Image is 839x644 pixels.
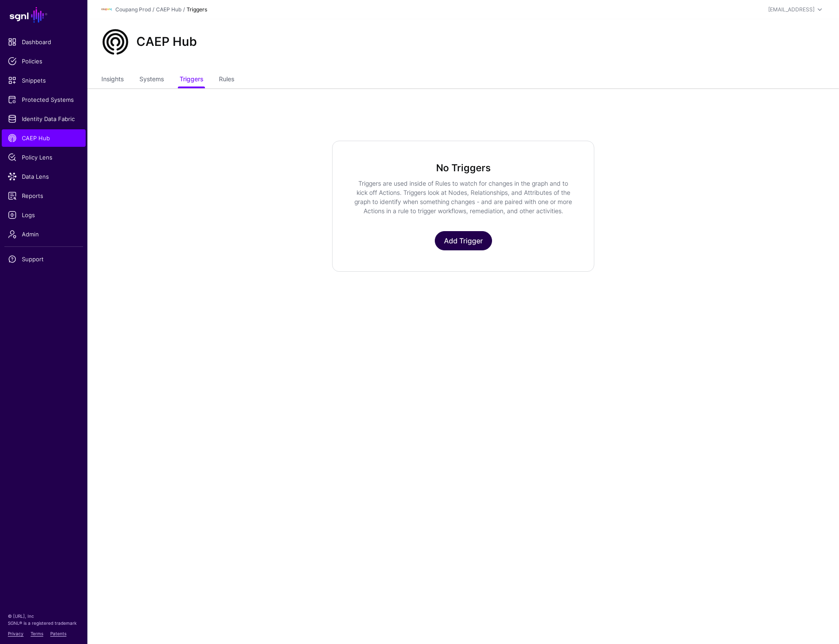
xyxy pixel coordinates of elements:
[8,172,80,181] span: Data Lens
[156,6,181,13] a: CAEP Hub
[8,95,80,104] span: Protected Systems
[136,35,197,49] h2: CAEP Hub
[8,38,80,46] span: Dashboard
[354,179,573,215] p: Triggers are used inside of Rules to watch for changes in the graph and to kick off Actions. Trig...
[5,5,82,24] a: SGNL
[8,211,80,219] span: Logs
[8,191,80,200] span: Reports
[8,230,80,239] span: Admin
[139,72,164,88] a: Systems
[2,225,86,243] a: Admin
[8,153,80,162] span: Policy Lens
[2,33,86,51] a: Dashboard
[2,187,86,204] a: Reports
[8,613,80,620] p: © [URL], Inc
[151,6,156,14] div: /
[2,72,86,89] a: Snippets
[8,57,80,66] span: Policies
[50,631,66,636] a: Patents
[2,91,86,108] a: Protected Systems
[2,129,86,147] a: CAEP Hub
[8,76,80,85] span: Snippets
[2,110,86,128] a: Identity Data Fabric
[2,149,86,166] a: Policy Lens
[435,231,492,250] a: Add Trigger
[2,206,86,224] a: Logs
[768,6,815,14] div: [EMAIL_ADDRESS]
[187,6,207,13] strong: Triggers
[8,620,80,627] p: SGNL® is a registered trademark
[181,6,187,14] div: /
[354,162,573,173] h3: No Triggers
[115,6,151,13] a: Coupang Prod
[180,72,203,88] a: Triggers
[219,72,234,88] a: Rules
[2,168,86,185] a: Data Lens
[8,114,80,123] span: Identity Data Fabric
[31,631,43,636] a: Terms
[101,72,124,88] a: Insights
[2,52,86,70] a: Policies
[8,134,80,142] span: CAEP Hub
[101,4,112,15] img: svg+xml;base64,PHN2ZyBpZD0iTG9nbyIgeG1sbnM9Imh0dHA6Ly93d3cudzMub3JnLzIwMDAvc3ZnIiB3aWR0aD0iMTIxLj...
[8,631,24,636] a: Privacy
[8,255,80,263] span: Support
